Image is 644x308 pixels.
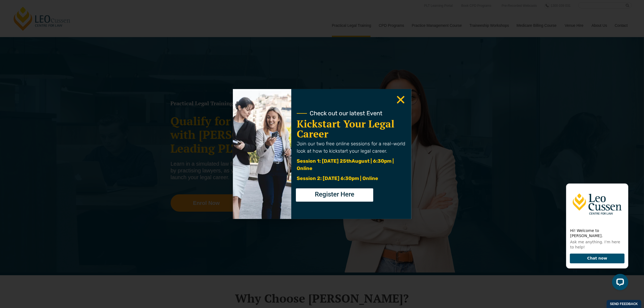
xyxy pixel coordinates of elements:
[562,179,630,294] iframe: LiveChat chat widget
[315,191,354,198] span: Register Here
[297,175,378,181] span: Session 2: [DATE] 6:30pm | Online
[296,188,373,202] a: Register Here
[297,158,346,164] span: Session 1: [DATE] 25
[297,117,394,140] a: Kickstart Your Legal Career
[310,110,382,116] span: Check out our latest Event
[395,94,406,105] a: Close
[346,158,352,164] span: th
[297,141,405,154] span: Join our two free online sessions for a real-world look at how to kickstart your legal career.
